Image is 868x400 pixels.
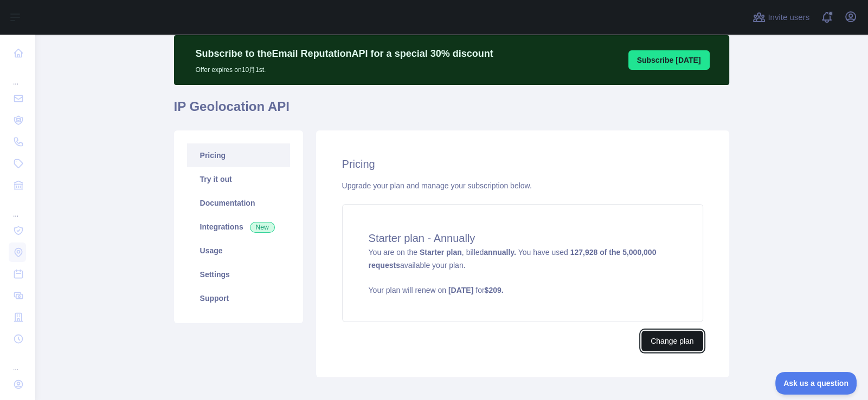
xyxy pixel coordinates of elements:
[187,191,290,215] a: Documentation
[196,61,493,74] p: Offer expires on 10月 1st.
[485,286,504,294] strong: $ 209 .
[187,239,290,263] a: Usage
[342,156,703,172] h2: Pricing
[775,372,857,395] iframe: Toggle Customer Support
[484,248,516,257] strong: annually.
[9,351,26,372] div: ...
[196,46,493,61] p: Subscribe to the Email Reputation API for a special 30 % discount
[187,215,290,239] a: Integrations New
[174,98,729,124] h1: IP Geolocation API
[187,286,290,310] a: Support
[9,197,26,219] div: ...
[250,222,275,233] span: New
[420,248,462,257] strong: Starter plan
[628,50,710,70] button: Subscribe [DATE]
[187,263,290,286] a: Settings
[369,231,677,246] h4: Starter plan - Annually
[768,11,809,24] span: Invite users
[187,143,290,167] a: Pricing
[448,286,473,294] strong: [DATE]
[9,65,26,87] div: ...
[187,167,290,191] a: Try it out
[369,285,677,296] p: Your plan will renew on for
[369,248,677,296] span: You are on the , billed You have used available your plan.
[750,9,812,26] button: Invite users
[342,180,703,191] div: Upgrade your plan and manage your subscription below.
[641,331,703,351] button: Change plan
